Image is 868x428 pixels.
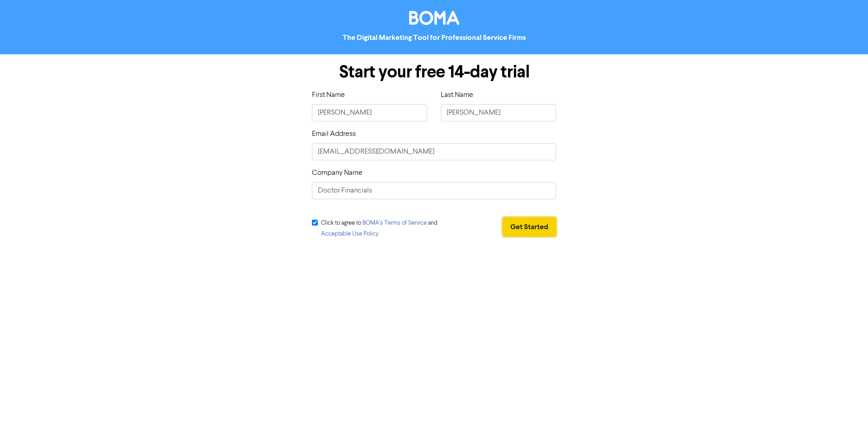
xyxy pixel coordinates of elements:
label: First Name [312,90,345,101]
label: Email Address [312,129,356,139]
span: Click to agree to and [321,220,438,237]
a: BOMA’s Terms of Service [363,220,427,226]
label: Company Name [312,168,363,178]
iframe: Chat Widget [823,385,868,428]
label: Last Name [441,90,473,101]
img: BOMA Logo [409,11,459,25]
strong: The Digital Marketing Tool for Professional Service Firms [343,33,526,42]
h1: Start your free 14-day trial [312,62,556,82]
button: Get Started [503,217,556,236]
a: Acceptable Use Policy [321,231,378,237]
